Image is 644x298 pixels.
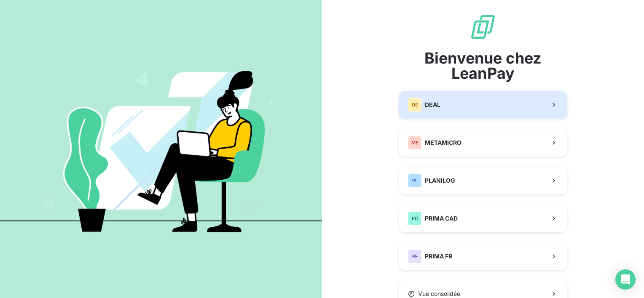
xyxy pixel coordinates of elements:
button: PLPLANILOG [399,167,567,194]
span: Bienvenue chez LeanPay [399,51,567,81]
div: PF [408,250,421,263]
span: METAMICRO [425,138,462,147]
button: PFPRIMA FR [399,242,567,270]
span: Vue consolidée [418,290,460,298]
span: PRIMA CAD [425,214,458,223]
button: PCPRIMA CAD [399,205,567,232]
img: logo sigle [470,13,496,40]
div: Open Intercom Messenger [615,269,636,290]
span: DEAL [425,101,440,109]
span: PLANILOG [425,176,455,185]
button: DEDEAL [399,91,567,119]
div: DE [408,98,421,112]
div: ME [408,136,421,149]
span: PRIMA FR [425,252,452,261]
div: PL [408,174,421,187]
div: PC [408,212,421,225]
button: MEMETAMICRO [399,129,567,157]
